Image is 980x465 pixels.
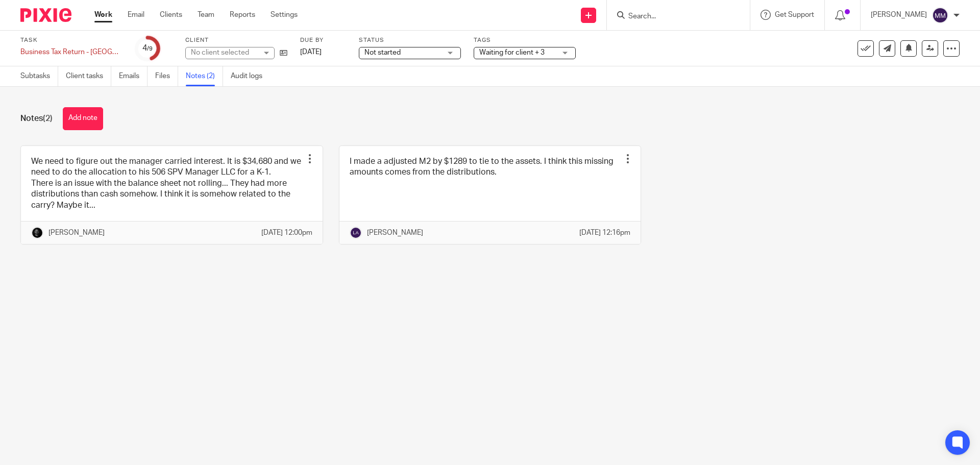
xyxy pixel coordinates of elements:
[775,11,814,18] span: Get Support
[186,66,223,86] a: Notes (2)
[231,66,270,86] a: Audit logs
[66,66,111,86] a: Client tasks
[261,228,312,238] p: [DATE] 12:00pm
[31,227,43,239] img: Chris.jpg
[155,66,178,86] a: Files
[350,227,362,239] img: svg%3E
[185,36,287,44] label: Client
[627,12,719,21] input: Search
[20,113,53,124] h1: Notes
[160,10,182,20] a: Clients
[43,114,53,123] span: (2)
[119,66,148,86] a: Emails
[474,36,576,44] label: Tags
[20,47,122,57] div: Business Tax Return - [GEOGRAPHIC_DATA]
[198,10,214,20] a: Team
[359,36,461,44] label: Status
[300,48,322,56] span: [DATE]
[230,10,255,20] a: Reports
[128,10,144,20] a: Email
[932,7,948,23] img: svg%3E
[191,47,257,58] div: No client selected
[579,228,630,238] p: [DATE] 12:16pm
[142,42,153,54] div: 4
[20,8,71,22] img: Pixie
[300,36,346,44] label: Due by
[20,47,122,57] div: Business Tax Return - Naples
[479,49,545,56] span: Waiting for client + 3
[94,10,112,20] a: Work
[271,10,298,20] a: Settings
[20,36,122,44] label: Task
[367,228,423,238] p: [PERSON_NAME]
[871,10,927,20] p: [PERSON_NAME]
[48,228,105,238] p: [PERSON_NAME]
[20,66,58,86] a: Subtasks
[147,46,153,52] small: /9
[63,107,103,130] button: Add note
[364,49,401,56] span: Not started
